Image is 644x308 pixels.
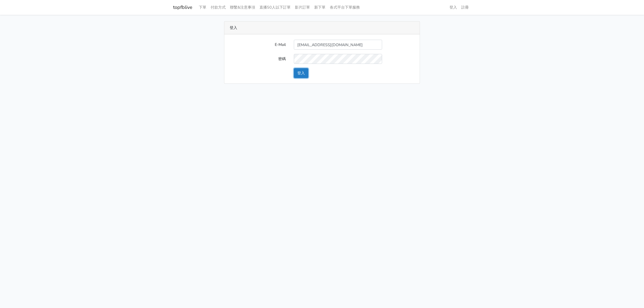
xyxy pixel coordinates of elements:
a: 登入 [447,2,459,13]
a: 各式平台下單服務 [328,2,362,13]
a: 下單 [197,2,208,13]
a: 影片訂單 [293,2,312,13]
a: 付款方式 [208,2,228,13]
a: 註冊 [459,2,471,13]
label: E-Mail [226,40,290,50]
a: 直播50人以下訂單 [257,2,293,13]
div: 登入 [224,21,420,34]
a: 聯繫&注意事項 [228,2,257,13]
button: 登入 [294,68,308,78]
a: topfblive [173,2,192,13]
label: 密碼 [226,54,290,64]
a: 新下單 [312,2,328,13]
